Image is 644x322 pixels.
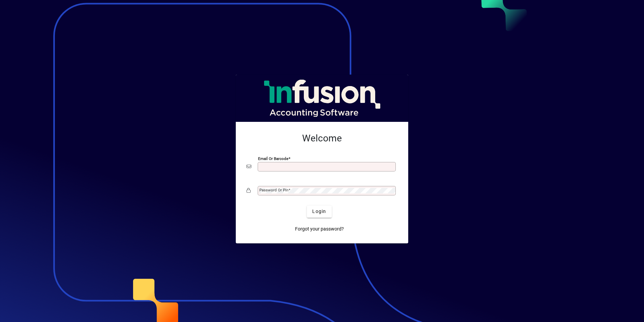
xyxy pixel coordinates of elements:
mat-label: Email or Barcode [258,156,288,161]
a: Forgot your password? [292,223,347,235]
span: Forgot your password? [295,225,344,233]
button: Login [307,206,331,218]
span: Login [312,208,326,215]
mat-label: Password or Pin [259,188,288,192]
h2: Welcome [247,133,397,144]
